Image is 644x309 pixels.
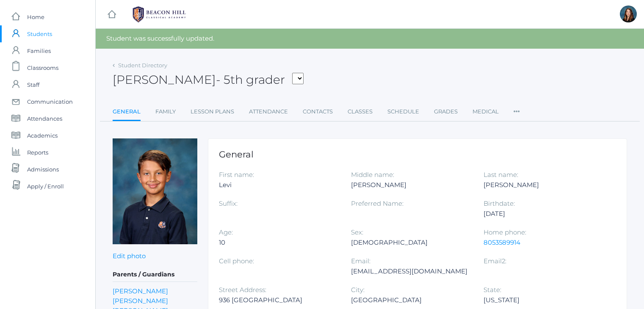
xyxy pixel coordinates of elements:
span: Families [27,42,51,59]
a: Medical [473,103,499,120]
h2: [PERSON_NAME] [113,73,304,86]
label: State: [484,286,501,294]
label: Preferred Name: [351,199,404,207]
a: General [113,103,141,121]
label: Sex: [351,228,363,236]
a: Contacts [303,103,333,120]
a: Lesson Plans [191,103,234,120]
label: Email2: [484,257,506,265]
div: [US_STATE] [484,295,603,305]
a: Student Directory [118,62,167,69]
label: Middle name: [351,171,394,179]
span: Students [27,25,52,42]
span: Reports [27,144,48,161]
div: [EMAIL_ADDRESS][DOMAIN_NAME] [351,266,470,276]
label: Email: [351,257,370,265]
div: 10 [219,237,338,248]
a: 8053589914 [484,238,520,246]
img: Levi Dailey-Langin [113,138,197,244]
span: Staff [27,76,39,93]
span: Attendances [27,110,62,127]
label: Age: [219,228,233,236]
a: Schedule [387,103,419,120]
span: Communication [27,93,73,110]
label: Street Address: [219,286,266,294]
label: City: [351,286,365,294]
div: [GEOGRAPHIC_DATA] [351,295,470,305]
div: Heather Mangimelli [620,6,637,22]
a: [PERSON_NAME] [113,296,168,306]
label: Suffix: [219,199,238,207]
span: Home [27,8,44,25]
span: Academics [27,127,58,144]
span: Classrooms [27,59,58,76]
a: Family [155,103,176,120]
label: Cell phone: [219,257,254,265]
img: BHCALogos-05-308ed15e86a5a0abce9b8dd61676a3503ac9727e845dece92d48e8588c001991.png [127,4,191,25]
div: 936 [GEOGRAPHIC_DATA] [219,295,338,305]
div: [PERSON_NAME] [351,180,470,190]
a: [PERSON_NAME] [113,286,168,296]
a: Attendance [249,103,288,120]
h5: Parents / Guardians [113,268,197,282]
div: Student was successfully updated. [96,29,644,49]
div: Levi [219,180,338,190]
a: Edit photo [113,252,146,260]
label: Birthdate: [484,199,515,207]
label: Home phone: [484,228,526,236]
span: - 5th grader [216,72,285,87]
span: Admissions [27,161,59,178]
h1: General [219,149,616,159]
label: Last name: [484,171,518,179]
label: First name: [219,171,254,179]
div: [PERSON_NAME] [484,180,603,190]
div: [DEMOGRAPHIC_DATA] [351,237,470,248]
a: Classes [348,103,373,120]
span: Apply / Enroll [27,178,64,195]
a: Grades [434,103,458,120]
div: [DATE] [484,209,603,219]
